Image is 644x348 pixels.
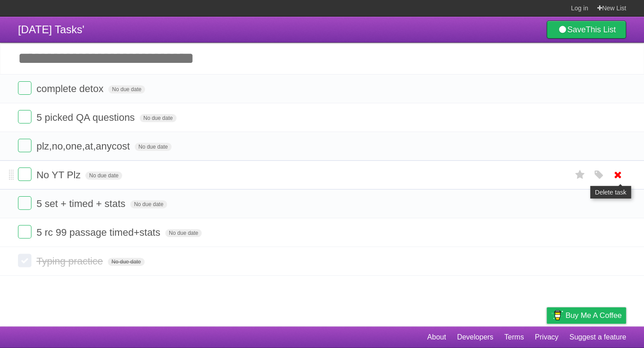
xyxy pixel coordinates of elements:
[18,254,31,267] label: Done
[547,21,626,39] a: SaveThis List
[36,141,132,152] span: plz,no,one,at,anycost
[427,329,446,346] a: About
[535,329,558,346] a: Privacy
[18,139,31,152] label: Done
[571,167,588,182] label: Star task
[36,255,105,267] span: Typing practice
[586,25,616,34] b: This List
[85,172,122,180] span: No due date
[457,329,493,346] a: Developers
[551,308,563,323] img: Buy me a coffee
[36,169,83,181] span: No YT Plz
[565,308,622,323] span: Buy me a coffee
[18,196,31,210] label: Done
[36,112,137,123] span: 5 picked QA questions
[108,85,145,93] span: No due date
[130,200,167,208] span: No due date
[18,167,31,181] label: Done
[18,225,31,238] label: Done
[165,229,202,237] span: No due date
[36,83,106,94] span: complete detox
[18,110,31,123] label: Done
[569,329,626,346] a: Suggest a feature
[140,114,176,122] span: No due date
[18,23,84,35] span: [DATE] Tasks'
[135,143,171,151] span: No due date
[36,227,163,238] span: 5 rc 99 passage timed+stats
[504,329,524,346] a: Terms
[547,307,626,324] a: Buy me a coffee
[108,258,144,266] span: No due date
[18,81,31,95] label: Done
[36,198,128,209] span: 5 set + timed + stats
